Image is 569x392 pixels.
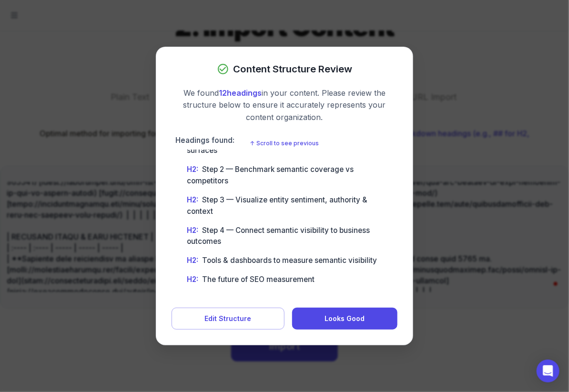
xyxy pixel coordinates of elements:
span: Step 2 — Benchmark semantic coverage vs competitors [187,165,354,185]
div: Open Intercom Messenger [537,360,559,382]
p: Headings found: [172,135,397,146]
span: 12 headings [219,88,262,98]
button: Edit Structure [172,308,284,330]
span: H2 : [187,226,198,235]
span: Edit Structure [205,313,252,325]
span: Tools & dashboards to measure semantic visibility [187,256,377,265]
span: H2 : [187,165,198,174]
span: H2 : [187,195,198,204]
h4: Content Structure Review [233,62,352,76]
span: Step 4 — Connect semantic visibility to business outcomes [187,226,370,246]
span: Looks Good [325,313,365,325]
span: H2 : [187,275,198,284]
span: H2 : [187,256,198,265]
span: The future of SEO measurement [187,275,315,284]
p: We found in your content. Please review the structure below to ensure it accurately represents yo... [172,87,397,124]
button: Looks Good [292,308,397,330]
span: Step 3 — Visualize entity sentiment, authority & context [187,195,367,216]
